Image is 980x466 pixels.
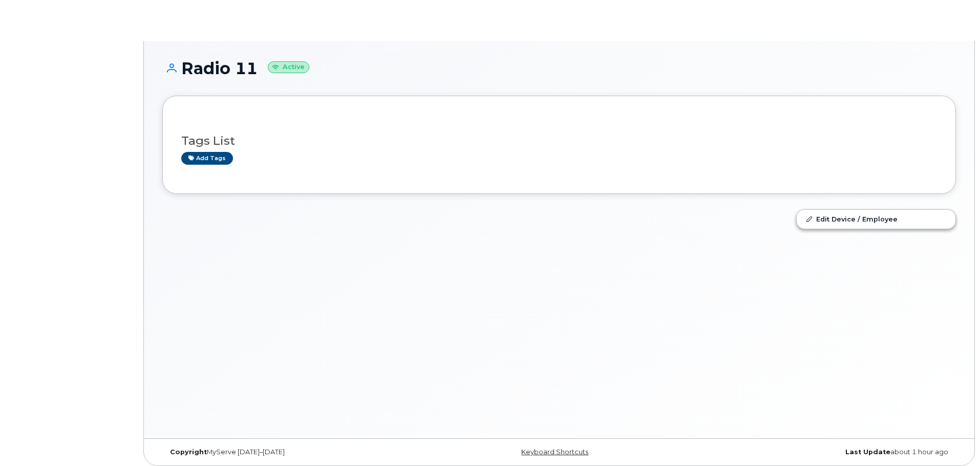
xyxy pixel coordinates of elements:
[521,448,588,456] a: Keyboard Shortcuts
[691,448,956,456] div: about 1 hour ago
[170,448,207,456] strong: Copyright
[162,59,956,77] h1: Radio 11
[181,152,233,165] a: Add tags
[845,448,890,456] strong: Last Update
[181,135,937,147] h3: Tags List
[268,61,309,73] small: Active
[797,210,955,228] a: Edit Device / Employee
[162,448,427,456] div: MyServe [DATE]–[DATE]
